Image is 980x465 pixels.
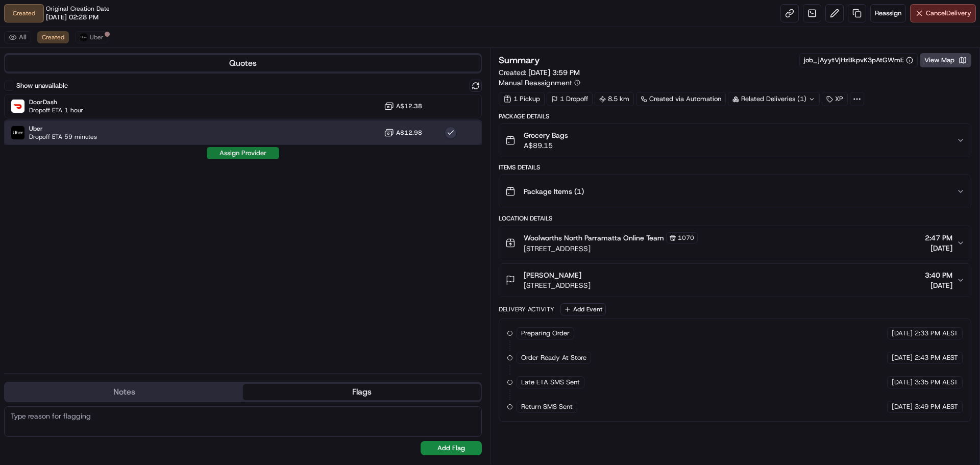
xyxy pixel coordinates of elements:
[678,234,694,242] span: 1070
[96,148,164,158] span: API Documentation
[560,303,606,315] button: Add Event
[524,186,584,197] span: Package Items ( 1 )
[499,214,971,223] div: Location Details
[524,243,698,254] span: [STREET_ADDRESS]
[90,33,104,41] span: Uber
[728,92,820,106] div: Related Deliveries (1)
[499,264,971,297] button: [PERSON_NAME][STREET_ADDRESS]3:40 PM[DATE]
[10,149,18,157] div: 📗
[29,98,83,106] span: DoorDash
[16,81,68,90] label: Show unavailable
[37,31,69,43] button: Created
[10,97,29,116] img: 1736555255976-a54dd68f-1ca7-489b-9aae-adbdc363a1c4
[804,56,913,65] button: job_jAyytVjHzBkpvK3pAtGWmE
[920,53,971,67] button: View Map
[421,441,482,455] button: Add Flag
[521,329,570,338] span: Preparing Order
[925,233,952,243] span: 2:47 PM
[915,329,958,338] span: 2:33 PM AEST
[499,305,554,313] div: Delivery Activity
[72,173,124,181] a: Powered byPylon
[925,270,952,280] span: 3:40 PM
[499,163,971,172] div: Items Details
[521,402,573,411] span: Return SMS Sent
[524,140,568,151] span: A$89.15
[499,226,971,260] button: Woolworths North Parramatta Online Team1070[STREET_ADDRESS]2:47 PM[DATE]
[80,33,88,41] img: uber-new-logo.jpeg
[499,67,580,78] span: Created:
[46,5,110,13] span: Original Creation Date
[499,175,971,208] button: Package Items (1)
[892,402,913,411] span: [DATE]
[10,10,31,31] img: Nash
[521,353,586,362] span: Order Ready At Store
[29,106,83,114] span: Dropoff ETA 1 hour
[20,148,78,158] span: Knowledge Base
[499,78,580,88] button: Manual Reassignment
[875,9,901,18] span: Reassign
[102,173,124,181] span: Pylon
[29,125,97,133] span: Uber
[892,378,913,387] span: [DATE]
[499,92,545,106] div: 1 Pickup
[384,101,422,111] button: A$12.38
[499,56,540,65] h3: Summary
[11,100,24,113] img: DoorDash
[524,270,581,280] span: [PERSON_NAME]
[524,130,568,140] span: Grocery Bags
[528,68,580,77] span: [DATE] 3:59 PM
[925,243,952,253] span: [DATE]
[6,144,82,162] a: 📗Knowledge Base
[910,4,976,22] button: CancelDelivery
[396,102,422,110] span: A$12.38
[42,33,64,41] span: Created
[892,329,913,338] span: [DATE]
[11,126,24,139] img: Uber
[547,92,593,106] div: 1 Dropoff
[27,66,168,77] input: Clear
[5,55,481,71] button: Quotes
[174,101,186,113] button: Start new chat
[521,378,580,387] span: Late ETA SMS Sent
[499,78,572,88] span: Manual Reassignment
[207,147,279,159] button: Assign Provider
[524,280,591,290] span: [STREET_ADDRESS]
[915,378,958,387] span: 3:35 PM AEST
[86,149,94,157] div: 💻
[915,402,958,411] span: 3:49 PM AEST
[925,280,952,290] span: [DATE]
[524,233,664,243] span: Woolworths North Parramatta Online Team
[926,9,971,18] span: Cancel Delivery
[29,133,97,141] span: Dropoff ETA 59 minutes
[82,144,168,162] a: 💻API Documentation
[822,92,848,106] div: XP
[915,353,958,362] span: 2:43 PM AEST
[75,31,108,43] button: Uber
[396,129,422,137] span: A$12.98
[384,128,422,138] button: A$12.98
[35,97,167,108] div: Start new chat
[10,41,186,57] p: Welcome 👋
[595,92,634,106] div: 8.5 km
[5,384,243,400] button: Notes
[892,353,913,362] span: [DATE]
[499,124,971,157] button: Grocery BagsA$89.15
[243,384,481,400] button: Flags
[46,13,99,22] span: [DATE] 02:28 PM
[35,108,129,116] div: We're available if you need us!
[870,4,906,22] button: Reassign
[4,31,31,43] button: All
[499,112,971,120] div: Package Details
[636,92,726,106] a: Created via Automation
